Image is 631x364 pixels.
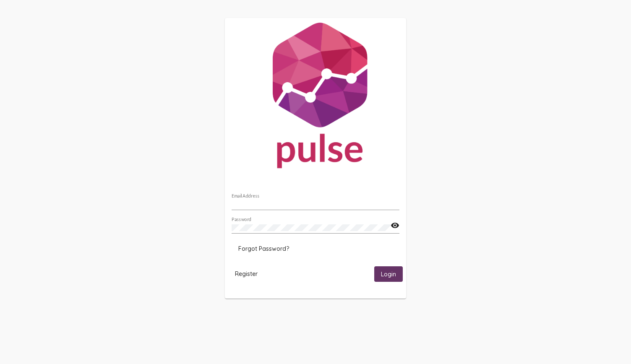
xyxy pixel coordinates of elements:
[238,245,289,252] span: Forgot Password?
[225,18,406,177] img: Pulse For Good Logo
[228,266,264,282] button: Register
[381,270,396,278] span: Login
[232,241,296,256] button: Forgot Password?
[391,221,399,231] mat-icon: visibility
[374,266,403,282] button: Login
[235,270,258,278] span: Register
